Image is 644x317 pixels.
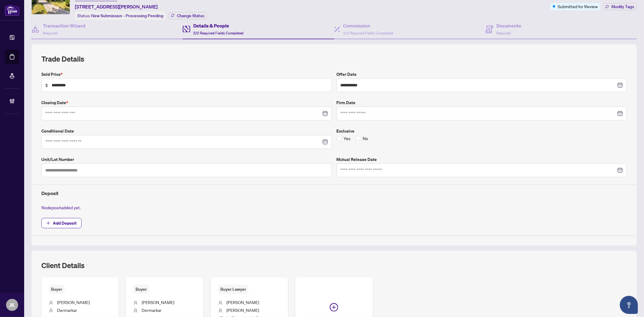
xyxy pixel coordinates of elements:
[193,31,243,35] span: 2/2 Required Fields Completed
[558,3,598,10] span: Submitted for Review
[41,128,332,134] label: Conditional Date
[41,218,82,228] button: Add Deposit
[226,299,259,305] span: [PERSON_NAME]
[41,261,85,270] h2: Client Details
[603,3,637,10] button: Modify Tags
[41,71,332,78] label: Sold Price
[218,285,248,294] span: Buyer Lawyer
[611,5,634,9] span: Modify Tags
[45,82,48,88] span: $
[341,135,353,142] span: Yes
[75,3,158,10] span: [STREET_ADDRESS][PERSON_NAME]
[496,31,511,35] span: Required
[337,99,627,106] label: Firm Date
[57,299,90,305] span: [PERSON_NAME]
[57,307,77,313] span: Dermarkar
[41,54,627,64] h2: Trade Details
[53,218,77,228] span: Add Deposit
[46,221,50,225] span: plus
[337,128,627,134] label: Exclusive
[337,156,627,163] label: Mutual Release Date
[343,31,393,35] span: 1/1 Required Fields Completed
[5,5,19,16] img: logo
[193,22,243,29] h4: Details & People
[496,22,521,29] h4: Documents
[142,299,174,305] span: [PERSON_NAME]
[343,22,393,29] h4: Commission
[337,71,627,78] label: Offer Date
[360,135,371,142] span: No
[330,303,338,312] span: plus-circle
[41,156,332,163] label: Unit/Lot Number
[168,12,207,19] button: Change Status
[142,307,162,313] span: Dermarkar
[91,13,163,18] span: New Submission - Processing Pending
[133,285,149,294] span: Buyer
[226,307,259,313] span: [PERSON_NAME]
[41,99,332,106] label: Closing Date
[75,11,166,20] div: Status:
[49,285,65,294] span: Buyer
[41,205,81,210] span: No deposit added yet.
[9,301,15,309] span: JK
[41,190,627,197] h4: Deposit
[620,296,638,314] button: Open asap
[177,14,204,18] span: Change Status
[43,31,57,35] span: Required
[43,22,85,29] h4: Transaction Wizard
